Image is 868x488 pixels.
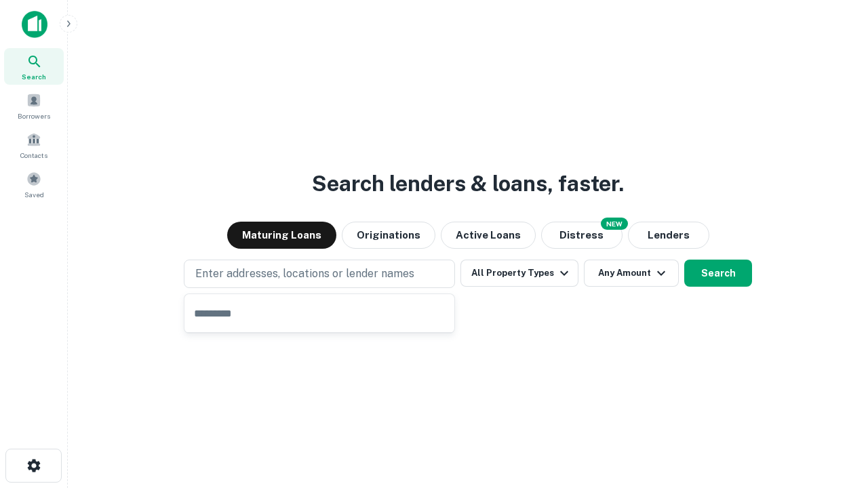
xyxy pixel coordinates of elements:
button: Active Loans [441,222,536,249]
a: Search [4,48,64,85]
span: Borrowers [18,110,50,121]
button: Lenders [628,222,709,249]
span: Contacts [20,150,47,161]
button: Search distressed loans with lien and other non-mortgage details. [541,222,623,249]
span: Search [22,71,46,82]
button: Any Amount [584,260,679,287]
button: Enter addresses, locations or lender names [184,260,455,288]
button: Maturing Loans [227,222,336,249]
a: Borrowers [4,87,64,124]
img: capitalize-icon.png [22,11,47,38]
div: NEW [601,218,628,230]
button: Search [684,260,752,287]
button: Originations [342,222,435,249]
a: Saved [4,166,64,203]
h3: Search lenders & loans, faster. [312,167,624,200]
iframe: Chat Widget [800,380,868,445]
button: All Property Types [460,260,578,287]
a: Contacts [4,127,64,163]
p: Enter addresses, locations or lender names [195,266,414,282]
span: Saved [24,189,44,200]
